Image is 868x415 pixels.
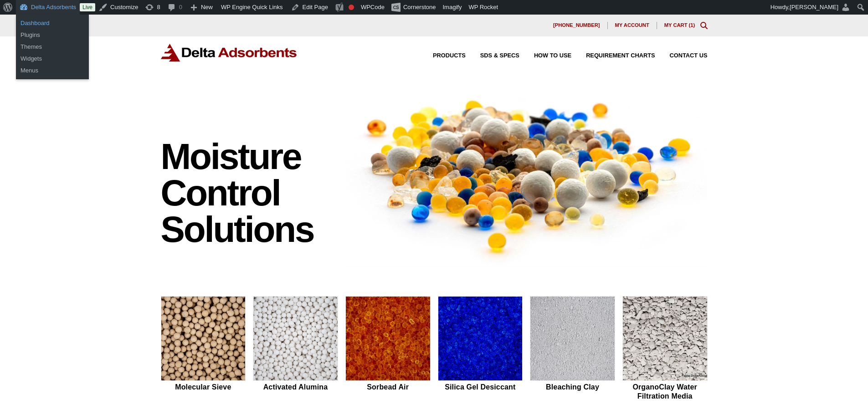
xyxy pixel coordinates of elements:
span: [PHONE_NUMBER] [553,23,600,28]
div: Focus keyphrase not set [349,5,354,10]
h2: Sorbead Air [345,383,431,391]
span: 1 [690,22,693,28]
ul: Delta Adsorbents [16,15,89,44]
a: Contact Us [655,53,708,59]
div: Toggle Modal Content [700,22,708,29]
h2: Silica Gel Desiccant [438,383,523,391]
a: Plugins [16,29,89,41]
span: Requirement Charts [586,53,655,59]
a: SDS & SPECS [466,53,519,59]
a: OrganoClay Water Filtration Media [622,296,708,402]
a: Bleaching Clay [530,296,615,402]
span: Contact Us [670,53,708,59]
span: SDS & SPECS [480,53,519,59]
a: [PHONE_NUMBER] [546,22,608,29]
span: Products [433,53,466,59]
h1: Moisture Control Solutions [161,138,337,248]
h2: Activated Alumina [253,383,338,391]
a: Requirement Charts [571,53,655,59]
a: Menus [16,65,89,77]
h2: Bleaching Clay [530,383,615,391]
a: Silica Gel Desiccant [438,296,523,402]
span: My account [615,23,649,28]
img: Delta Adsorbents [161,44,298,61]
a: Products [418,53,466,59]
a: Dashboard [16,17,89,29]
a: Sorbead Air [345,296,431,402]
a: Themes [16,41,89,53]
span: How to Use [534,53,571,59]
span: [PERSON_NAME] [790,4,838,10]
img: Image [345,83,708,267]
a: Molecular Sieve [161,296,246,402]
a: Live [80,3,95,11]
a: My account [608,22,657,29]
a: Widgets [16,53,89,65]
ul: Delta Adsorbents [16,38,89,79]
a: How to Use [519,53,571,59]
h2: OrganoClay Water Filtration Media [622,383,708,400]
a: My Cart (1) [664,22,695,28]
h2: Molecular Sieve [161,383,246,391]
a: Activated Alumina [253,296,338,402]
